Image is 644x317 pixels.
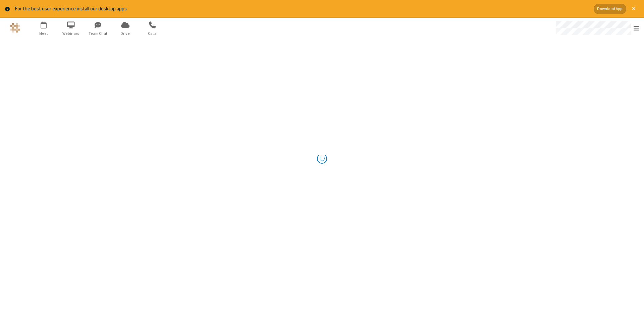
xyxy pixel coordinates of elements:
span: Calls [140,30,165,36]
button: Logo [2,18,28,38]
div: Open menu [549,18,644,38]
span: Meet [31,30,56,36]
button: Close alert [629,4,639,14]
button: Download App [594,4,626,14]
img: QA Selenium DO NOT DELETE OR CHANGE [10,23,20,33]
span: Webinars [58,30,84,36]
span: Drive [113,30,138,36]
div: For the best user experience install our desktop apps. [15,5,589,13]
span: Team Chat [86,30,111,36]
